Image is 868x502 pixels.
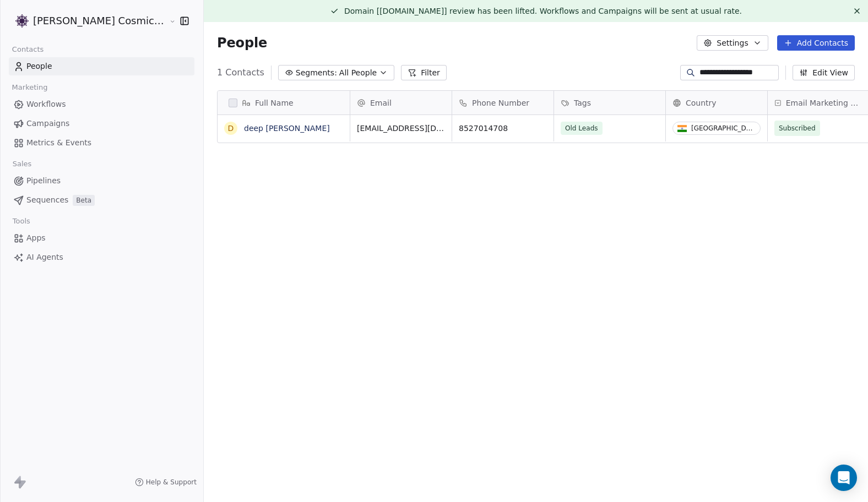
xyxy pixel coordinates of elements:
[350,91,452,114] div: Email
[33,14,166,28] span: [PERSON_NAME] Cosmic Academy LLP
[244,124,330,133] a: deep [PERSON_NAME]
[26,194,68,206] span: Sequences
[561,122,603,135] span: Old Leads
[459,123,547,134] span: 8527014708
[217,35,267,51] span: People
[26,175,61,187] span: Pipelines
[9,248,194,266] a: AI Agents
[9,114,194,133] a: Campaigns
[401,65,447,80] button: Filter
[26,118,69,129] span: Campaigns
[686,97,717,108] span: Country
[666,91,767,114] div: Country
[26,232,46,244] span: Apps
[217,66,264,79] span: 1 Contacts
[574,97,591,108] span: Tags
[9,57,194,75] a: People
[26,252,63,263] span: AI Agents
[691,124,756,132] div: [GEOGRAPHIC_DATA]
[9,191,194,209] a: SequencesBeta
[8,156,36,172] span: Sales
[786,97,862,108] span: Email Marketing Consent
[7,41,48,58] span: Contacts
[472,97,529,108] span: Phone Number
[9,95,194,113] a: Workflows
[9,229,194,247] a: Apps
[218,91,350,114] div: Full Name
[697,35,768,51] button: Settings
[26,137,91,149] span: Metrics & Events
[13,12,161,30] button: [PERSON_NAME] Cosmic Academy LLP
[146,478,197,487] span: Help & Support
[339,67,377,79] span: All People
[554,91,665,114] div: Tags
[228,123,234,134] div: d
[344,7,742,15] span: Domain [[DOMAIN_NAME]] review has been lifted. Workflows and Campaigns will be sent at usual rate.
[135,478,197,487] a: Help & Support
[777,35,855,51] button: Add Contacts
[452,91,554,114] div: Phone Number
[73,195,95,206] span: Beta
[26,61,52,72] span: People
[255,97,294,108] span: Full Name
[793,65,855,80] button: Edit View
[26,99,66,110] span: Workflows
[779,123,816,134] span: Subscribed
[15,14,29,28] img: Logo_Properly_Aligned.png
[296,67,337,79] span: Segments:
[7,79,52,96] span: Marketing
[9,172,194,190] a: Pipelines
[8,213,35,230] span: Tools
[357,123,445,134] span: [EMAIL_ADDRESS][DOMAIN_NAME]
[831,465,857,491] div: Open Intercom Messenger
[370,97,392,108] span: Email
[9,134,194,152] a: Metrics & Events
